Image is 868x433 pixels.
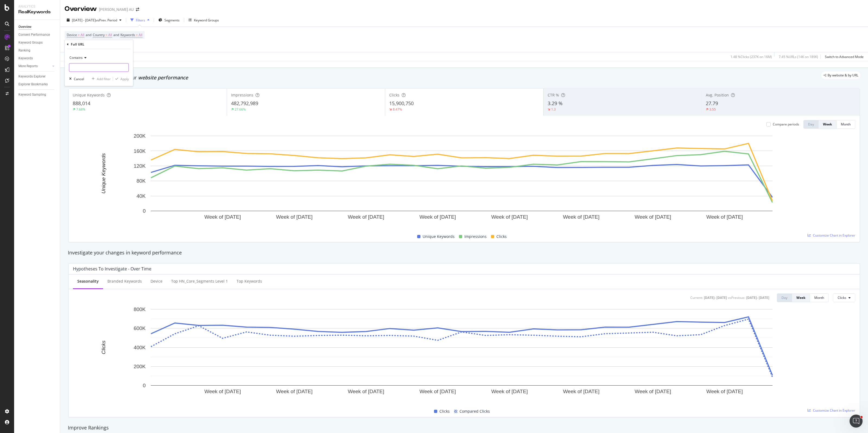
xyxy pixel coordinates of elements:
a: Keyword Groups [18,40,56,46]
div: [PERSON_NAME] AU [99,7,134,12]
span: Country [93,33,105,37]
span: = [136,33,138,37]
span: = [106,33,107,37]
button: [DATE] - [DATE]vsPrev. Period [65,16,124,24]
div: RealKeywords [18,9,56,15]
div: Keywords Explorer [18,74,46,79]
div: Week [823,122,832,127]
div: Compare periods [773,122,799,127]
span: and [86,33,91,37]
text: Week of [DATE] [205,389,241,394]
div: 27.66% [235,107,246,112]
text: 0 [143,383,146,388]
button: Clicks [833,293,855,302]
div: Keywords [18,56,33,61]
span: = [78,33,80,37]
button: Apply [113,76,129,82]
div: Day [781,295,787,300]
span: CTR % [548,92,559,98]
svg: A chart. [73,133,850,227]
a: Customize Chart in Explorer [808,408,855,413]
div: Switch to Advanced Mode [825,54,864,59]
span: vs Prev. Period [96,18,117,22]
a: Customize Chart in Explorer [808,233,855,238]
text: Week of [DATE] [706,389,743,394]
a: More Reports [18,63,51,69]
div: Top HN_Core_Segments Level 1 [171,279,228,284]
span: Unique Keywords [423,233,455,240]
span: and [113,33,119,37]
div: Seasonality [77,279,99,284]
text: Week of [DATE] [419,214,456,220]
div: Overview [65,4,97,14]
div: [DATE] - [DATE] [746,295,769,300]
button: Switch to Advanced Mode [823,52,864,61]
div: Full URL [71,42,84,47]
span: Customize Chart in Explorer [813,408,855,413]
span: 27.79 [706,100,718,106]
text: Clicks [101,340,106,354]
div: Hypotheses to Investigate - Over Time [73,266,151,272]
div: 3.55 [709,107,716,112]
div: 7.45 % URLs ( 14K on 189K ) [779,54,818,59]
div: Day [808,122,814,127]
text: Week of [DATE] [348,389,384,394]
div: 1.3 [551,107,556,112]
text: Week of [DATE] [635,389,671,394]
button: Week [792,293,810,302]
span: By website & by URL [828,74,858,77]
span: Segments [164,18,180,22]
div: Device [151,279,162,284]
span: Compared Clicks [459,408,490,415]
button: Add filter [90,76,111,82]
text: Week of [DATE] [563,389,599,394]
button: Day [777,293,792,302]
div: Cancel [74,77,84,81]
div: Keyword Sampling [18,92,46,98]
span: 3.29 % [548,100,563,106]
text: Unique Keywords [101,153,106,193]
div: Overview [18,24,31,30]
button: Week [819,120,837,129]
text: Week of [DATE] [491,214,528,220]
a: Overview [18,24,56,30]
div: Branded Keywords [107,279,142,284]
svg: A chart. [73,306,850,402]
span: Device [67,33,77,37]
a: Content Performance [18,32,56,38]
text: Week of [DATE] [276,214,312,220]
div: Ranking [18,48,30,53]
div: More Reports [18,63,38,69]
button: Month [837,120,855,129]
text: Week of [DATE] [706,214,743,220]
span: Impressions [231,92,253,98]
text: 400K [134,344,146,350]
text: 200K [134,133,146,139]
text: Week of [DATE] [348,214,384,220]
text: 120K [134,163,146,169]
text: Week of [DATE] [276,389,312,394]
button: Month [810,293,829,302]
div: Current: [690,295,703,300]
a: Keyword Sampling [18,92,56,98]
span: 888,014 [73,100,90,106]
div: Content Performance [18,32,50,38]
span: Keywords [120,33,135,37]
span: Unique Keywords [73,92,105,98]
span: All [139,31,142,39]
text: 200K [134,364,146,369]
div: vs Previous : [728,295,745,300]
span: 15,900,750 [389,100,414,106]
text: 0 [143,208,146,214]
span: [DATE] - [DATE] [72,18,96,22]
div: Add filter [97,77,111,81]
button: Keyword Groups [186,16,221,24]
div: Keyword Groups [18,40,43,46]
div: 7.68% [76,107,85,112]
text: 40K [136,193,146,199]
div: [DATE] - [DATE] [704,295,727,300]
a: Keywords [18,56,56,61]
text: 800K [134,306,146,312]
div: Improve Rankings [68,424,860,431]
